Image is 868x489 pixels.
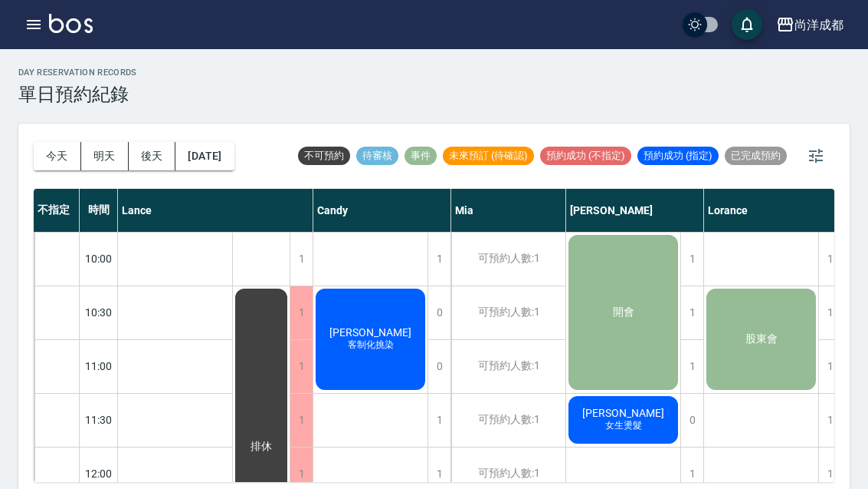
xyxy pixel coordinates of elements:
span: 待審核 [356,149,398,163]
div: 1 [818,340,841,393]
div: 可預約人數:1 [451,233,565,286]
div: Lance [118,189,313,232]
div: 1 [680,340,703,393]
div: 1 [290,340,313,393]
div: 1 [818,286,841,339]
span: [PERSON_NAME] [326,326,414,339]
h2: day Reservation records [18,68,137,78]
div: 1 [427,394,450,447]
button: [DATE] [175,142,234,170]
div: 11:00 [80,339,118,393]
div: 1 [427,233,450,286]
div: 11:30 [80,393,118,447]
span: 預約成功 (指定) [637,149,719,163]
span: 事件 [405,149,437,163]
span: 股東會 [742,332,781,346]
button: 尚洋成都 [770,9,850,41]
div: [PERSON_NAME] [566,189,704,232]
div: 1 [290,286,313,339]
div: 1 [818,394,841,447]
div: 不指定 [34,189,80,232]
div: Candy [313,189,451,232]
div: 1 [680,233,703,286]
button: 明天 [81,142,129,170]
span: 未來預訂 (待確認) [443,149,534,163]
div: 0 [427,340,450,393]
span: 已完成預約 [725,149,787,163]
span: 女生燙髮 [602,419,645,432]
button: save [732,9,762,40]
div: 可預約人數:1 [451,340,565,393]
span: 不可預約 [298,149,350,163]
button: 後天 [129,142,176,170]
span: 開會 [610,306,637,319]
img: Logo [49,14,93,33]
div: 時間 [80,189,118,232]
div: 10:00 [80,232,118,286]
span: [PERSON_NAME] [579,407,667,419]
div: 1 [818,233,841,286]
div: 可預約人數:1 [451,286,565,339]
span: 預約成功 (不指定) [540,149,631,163]
div: 0 [680,394,703,447]
div: 可預約人數:1 [451,394,565,447]
div: 1 [290,394,313,447]
div: Lorance [704,189,842,232]
div: 1 [290,233,313,286]
h3: 單日預約紀錄 [18,84,137,105]
div: 1 [680,286,703,339]
div: Mia [451,189,566,232]
button: 今天 [34,142,81,170]
span: 排休 [247,440,275,454]
div: 10:30 [80,286,118,339]
span: 客制化挑染 [345,339,397,352]
div: 尚洋成都 [794,15,843,35]
div: 0 [427,286,450,339]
